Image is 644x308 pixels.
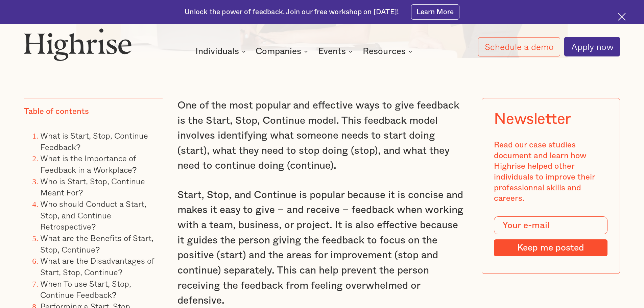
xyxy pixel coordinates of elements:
[256,47,301,55] div: Companies
[478,37,560,56] a: Schedule a demo
[24,28,132,61] img: Highrise logo
[494,111,571,128] div: Newsletter
[618,13,626,21] img: Cross icon
[494,216,607,256] form: Modal Form
[24,106,89,117] div: Table of contents
[256,47,310,55] div: Companies
[318,47,346,55] div: Events
[40,175,145,199] a: Who is Start, Stop, Continue Meant For?
[40,254,154,278] a: What are the Disadvantages of Start, Stop, Continue?
[494,239,607,256] input: Keep me posted
[195,47,239,55] div: Individuals
[318,47,355,55] div: Events
[494,216,607,235] input: Your e-mail
[411,4,459,20] a: Learn More
[40,197,146,233] a: Who should Conduct a Start, Stop, and Continue Retrospective?
[40,277,131,301] a: When To use Start, Stop, Continue Feedback?
[177,98,467,173] p: One of the most popular and effective ways to give feedback is the Start, Stop, Continue model. T...
[363,47,414,55] div: Resources
[564,37,620,56] a: Apply now
[195,47,248,55] div: Individuals
[40,152,137,176] a: What is the Importance of Feedback in a Workplace?
[363,47,406,55] div: Resources
[185,7,399,17] div: Unlock the power of feedback. Join our free workshop on [DATE]!
[40,129,148,153] a: What is Start, Stop, Continue Feedback?
[40,232,153,256] a: What are the Benefits of Start, Stop, Continue?
[494,140,607,204] div: Read our case studies document and learn how Highrise helped other individuals to improve their p...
